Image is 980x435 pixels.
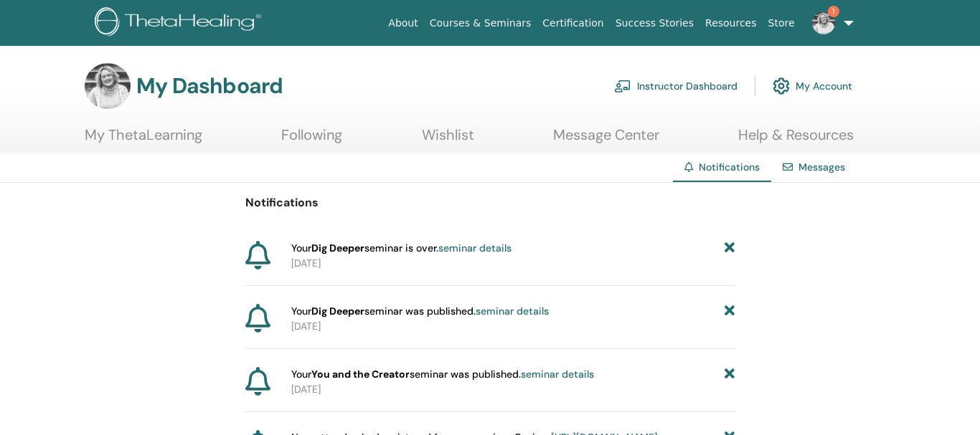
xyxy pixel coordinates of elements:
img: default.jpg [85,63,131,109]
a: Success Stories [610,10,699,37]
strong: Dig Deeper [311,305,364,317]
a: Store [763,10,801,37]
span: Your seminar was published. [291,304,549,319]
a: About [382,10,423,37]
a: Certification [537,10,609,37]
a: Resources [699,10,763,37]
p: [DATE] [291,382,735,397]
a: seminar details [438,242,512,254]
a: Following [281,126,342,154]
h3: My Dashboard [136,73,283,99]
a: Wishlist [422,126,474,154]
strong: You and the Creator [311,368,410,381]
a: Message Center [553,126,659,154]
span: 1 [828,6,839,17]
span: Notifications [699,161,760,173]
a: My ThetaLearning [85,126,202,154]
a: seminar details [521,368,594,381]
strong: Dig Deeper [311,242,364,254]
img: default.jpg [812,11,835,34]
a: Courses & Seminars [424,10,537,37]
a: My Account [773,70,852,102]
p: Notifications [245,194,735,211]
span: Your seminar was published. [291,367,594,382]
a: seminar details [476,305,549,317]
p: [DATE] [291,256,735,271]
p: [DATE] [291,319,735,334]
img: cog.svg [773,74,790,98]
img: chalkboard-teacher.svg [614,80,631,92]
img: logo.png [95,7,266,39]
a: Messages [798,161,845,173]
a: Instructor Dashboard [614,70,738,102]
span: Your seminar is over. [291,241,512,256]
a: Help & Resources [738,126,854,154]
